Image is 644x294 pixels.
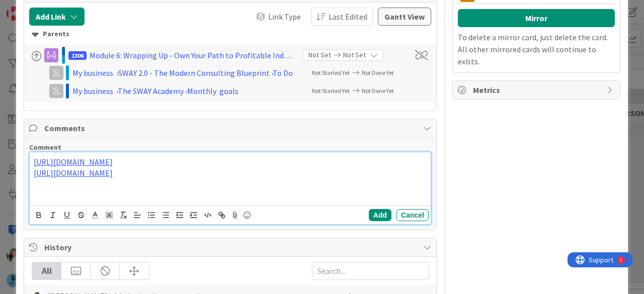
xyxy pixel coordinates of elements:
[44,241,418,253] span: History
[396,209,429,221] button: Cancel
[329,11,367,23] span: Last Edited
[458,31,615,67] p: To delete a mirror card, just delete the card. All other mirrored cards will continue to exists.
[44,122,418,134] span: Comments
[473,84,602,96] span: Metrics
[312,262,429,280] input: Search...
[29,8,85,26] button: Add Link
[369,209,391,221] button: Add
[458,9,615,27] button: Mirror
[68,51,87,60] span: 1306
[72,85,305,97] div: My business › The SWAY Academy › Monthly goals
[32,29,429,40] div: Parents
[32,262,61,279] div: All
[312,69,350,76] span: Not Started Yet
[90,49,295,61] div: Module 6: Wrapping Up - Own Your Path to Profitable Independence [PARENT]
[268,11,301,23] span: Link Type
[21,2,46,14] span: Support
[308,50,331,60] span: Not Set
[378,8,431,26] button: Gantt View
[362,87,394,94] span: Not Done Yet
[362,69,394,76] span: Not Done Yet
[312,87,350,94] span: Not Started Yet
[34,168,113,178] a: [URL][DOMAIN_NAME]
[343,50,366,60] span: Not Set
[52,4,55,12] div: 1
[72,67,305,79] div: My business › SWAY 2.0 - The Modern Consulting Blueprint › To Do
[29,143,61,152] span: Comment
[34,157,113,167] a: [URL][DOMAIN_NAME]
[311,8,373,26] button: Last Edited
